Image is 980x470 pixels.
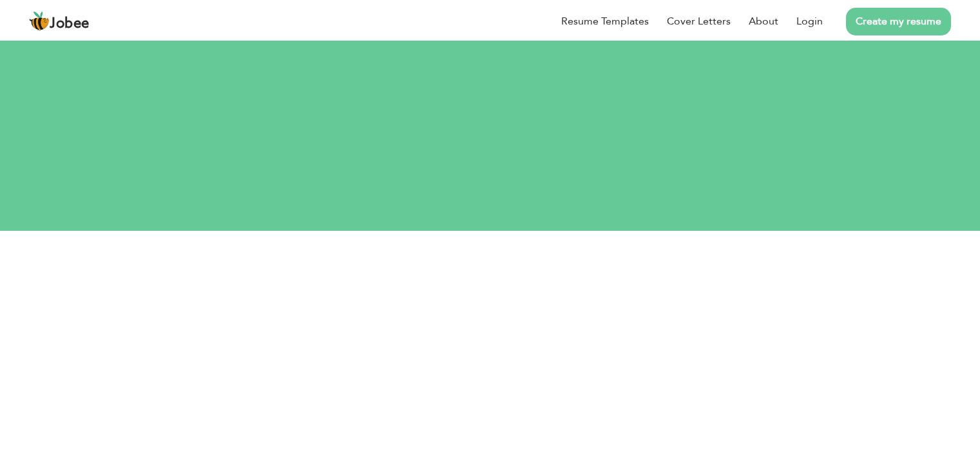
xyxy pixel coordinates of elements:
[29,11,90,32] a: Jobee
[667,14,731,29] a: Cover Letters
[749,14,778,29] a: About
[561,14,649,29] a: Resume Templates
[796,14,823,29] a: Login
[50,17,90,31] span: Jobee
[846,8,951,35] a: Create my resume
[29,11,50,32] img: jobee.io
